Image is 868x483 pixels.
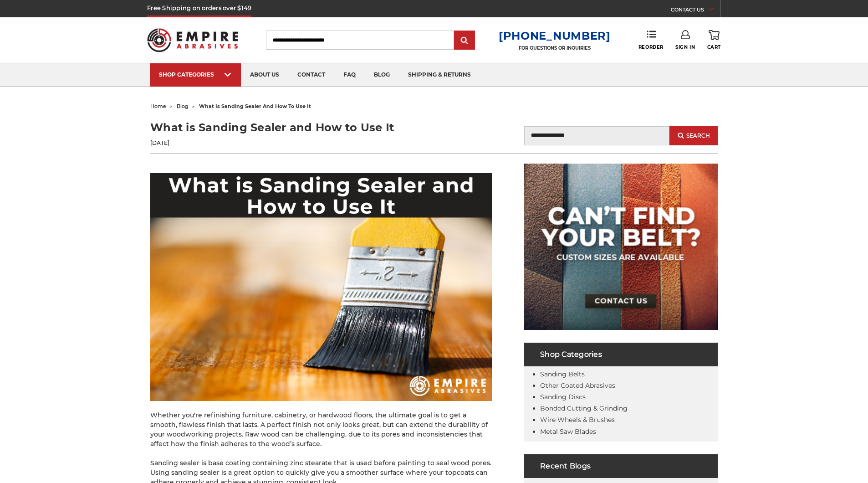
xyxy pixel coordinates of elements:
a: contact [288,63,334,87]
a: shipping & returns [399,63,480,87]
a: Other Coated Abrasives [540,381,615,390]
span: Cart [707,44,721,50]
a: Sanding Belts [540,370,585,378]
a: blog [365,63,399,87]
h1: What is Sanding Sealer and How to Use It [150,119,434,136]
a: Cart [707,30,721,50]
a: Sanding Discs [540,393,586,401]
h4: Shop Categories [524,343,718,366]
a: about us [241,63,288,87]
img: Empire Abrasives [147,22,238,58]
p: FOR QUESTIONS OR INQUIRIES [499,45,611,51]
a: Reorder [638,30,664,50]
button: Search [669,126,718,145]
img: 2" paintbrush applying sanding sealer to a wood surface. Blog post header image that says "what i... [150,173,492,401]
span: what is sanding sealer and how to use it [199,103,311,109]
span: Search [686,133,710,139]
span: Reorder [638,44,664,50]
a: Metal Saw Blades [540,427,596,436]
div: SHOP CATEGORIES [159,71,232,78]
a: home [150,103,166,109]
a: [PHONE_NUMBER] [499,29,611,42]
img: promo banner for custom belts. [524,164,718,330]
p: [DATE] [150,139,434,147]
a: blog [177,103,189,109]
a: Bonded Cutting & Grinding [540,404,628,412]
span: Sign In [675,44,695,50]
h4: Recent Blogs [524,454,718,478]
a: CONTACT US [671,5,720,17]
a: faq [334,63,365,87]
a: Wire Wheels & Brushes [540,416,615,424]
input: Submit [455,31,474,50]
p: Whether you're refinishing furniture, cabinetry, or hardwood floors, the ultimate goal is to get ... [150,411,492,449]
